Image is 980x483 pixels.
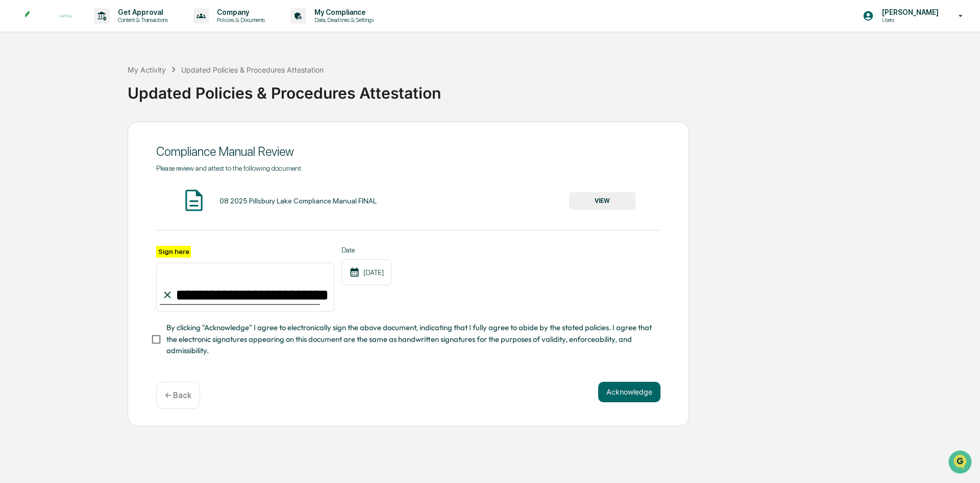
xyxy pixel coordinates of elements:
[128,65,166,74] div: My Activity
[70,125,131,143] a: 🗄️Attestations
[20,129,66,139] span: Preclearance
[128,76,975,102] div: Updated Policies & Procedures Attestation
[10,78,29,97] img: 1746055101610-c473b297-6a78-478c-a979-82029cc54cd1
[874,16,944,24] p: Users
[209,8,270,16] p: Company
[156,164,303,172] span: Please review and attest to the following document.
[874,8,944,16] p: [PERSON_NAME]
[306,16,379,24] p: Data, Deadlines & Settings
[110,16,173,24] p: Content & Transactions
[181,65,324,74] div: Updated Policies & Procedures Attestation
[10,21,186,38] p: How can we help?
[165,390,191,400] p: ← Back
[110,8,173,16] p: Get Approval
[6,125,70,143] a: 🖐️Preclearance
[10,130,18,138] div: 🖐️
[156,246,191,258] label: Sign here
[209,16,270,24] p: Policies & Documents
[74,130,82,138] div: 🗄️
[6,144,68,163] a: 🔎Data Lookup
[598,382,660,402] button: Acknowledge
[35,78,167,88] div: Start new chat
[181,188,207,213] img: Document Icon
[156,144,660,159] div: Compliance Manual Review
[72,173,124,181] a: Powered byPylon
[341,246,391,254] label: Date
[569,192,635,210] button: VIEW
[166,322,652,356] span: By clicking "Acknowledge" I agree to electronically sign the above document, indicating that I fu...
[174,81,186,94] button: Start new chat
[947,449,975,477] iframe: Open customer support
[306,8,379,16] p: My Compliance
[219,197,377,205] div: 08 2025 Pillsbury Lake Compliance Manual FINAL
[35,88,129,97] div: We're available if you need us!
[102,173,124,181] span: Pylon
[24,10,73,21] img: logo
[20,148,64,158] span: Data Lookup
[84,129,127,139] span: Attestations
[341,259,391,285] div: [DATE]
[10,149,18,157] div: 🔎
